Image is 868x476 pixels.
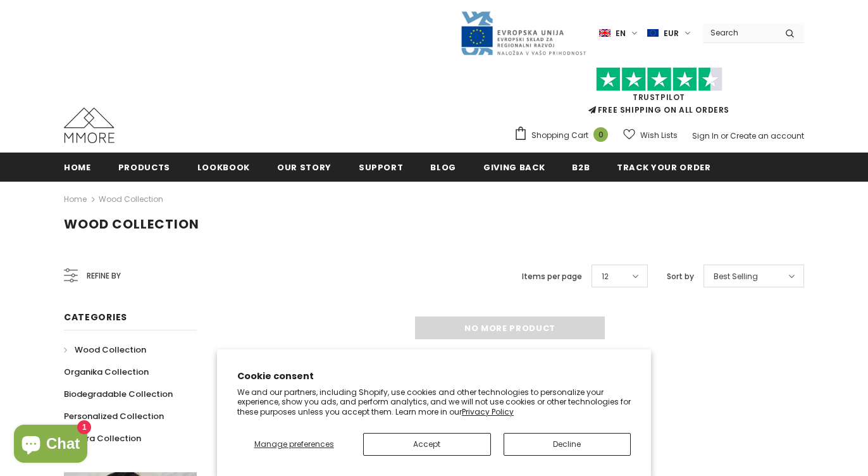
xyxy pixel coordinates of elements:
[522,270,582,283] label: Items per page
[633,92,685,103] a: Trustpilot
[721,130,728,141] span: or
[640,129,678,142] span: Wish Lists
[64,215,199,233] span: Wood Collection
[118,161,170,173] span: Products
[616,27,626,40] span: en
[64,339,146,361] a: Wood Collection
[359,153,404,181] a: support
[64,405,164,427] a: Personalized Collection
[617,161,710,173] span: Track your order
[460,10,586,56] img: Javni Razpis
[430,153,456,181] a: Blog
[64,153,91,181] a: Home
[277,161,332,173] span: Our Story
[572,153,590,181] a: B2B
[64,383,173,405] a: Biodegradable Collection
[64,427,141,449] a: Chakra Collection
[483,153,545,181] a: Giving back
[64,108,115,143] img: MMORE Cases
[237,433,350,456] button: Manage preferences
[593,127,608,142] span: 0
[599,28,611,39] img: i-lang-1.png
[359,161,404,173] span: support
[254,439,334,449] span: Manage preferences
[617,153,710,181] a: Track your order
[64,361,149,383] a: Organika Collection
[692,130,719,141] a: Sign In
[460,27,586,38] a: Javni Razpis
[64,432,141,444] span: Chakra Collection
[64,366,149,378] span: Organika Collection
[504,433,631,456] button: Decline
[64,161,91,173] span: Home
[730,130,804,141] a: Create an account
[531,129,588,142] span: Shopping Cart
[703,23,776,42] input: Search Site
[197,153,250,181] a: Lookbook
[483,161,545,173] span: Giving back
[64,311,127,323] span: Categories
[10,425,91,466] inbox-online-store-chat: Shopify online store chat
[87,269,121,283] span: Refine by
[363,433,490,456] button: Accept
[118,153,170,181] a: Products
[64,388,173,400] span: Biodegradable Collection
[572,161,590,173] span: B2B
[664,27,679,40] span: EUR
[514,73,804,115] span: FREE SHIPPING ON ALL ORDERS
[602,270,609,283] span: 12
[99,194,163,204] a: Wood Collection
[75,344,146,356] span: Wood Collection
[596,67,722,92] img: Trust Pilot Stars
[714,270,758,283] span: Best Selling
[64,410,164,422] span: Personalized Collection
[623,124,678,146] a: Wish Lists
[237,370,631,383] h2: Cookie consent
[64,192,87,207] a: Home
[197,161,250,173] span: Lookbook
[277,153,332,181] a: Our Story
[430,161,456,173] span: Blog
[514,126,614,145] a: Shopping Cart 0
[462,406,514,417] a: Privacy Policy
[667,270,694,283] label: Sort by
[237,387,631,417] p: We and our partners, including Shopify, use cookies and other technologies to personalize your ex...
